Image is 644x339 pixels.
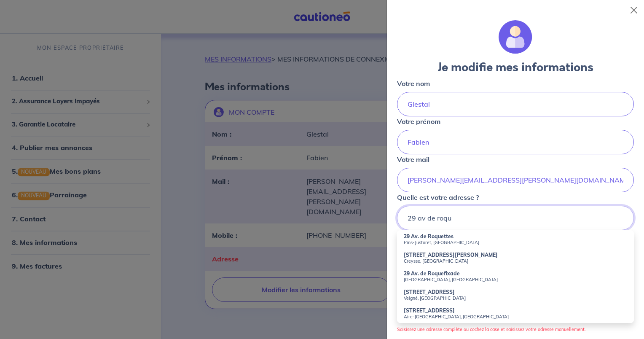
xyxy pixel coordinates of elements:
[397,130,634,154] input: John
[404,289,455,295] strong: [STREET_ADDRESS]
[627,3,641,17] button: Close
[397,61,634,75] h3: Je modifie mes informations
[397,92,634,116] input: Doe
[404,270,460,277] strong: 29 Av. de Roquefixade
[397,206,634,230] input: 11 rue de la liberté 75000 Paris
[404,233,453,239] strong: 29 Av. de Roquettes
[404,314,627,320] small: Aire-[GEOGRAPHIC_DATA], [GEOGRAPHIC_DATA]
[397,326,634,332] p: Saisissez une adresse complète ou cochez la case et saisissez votre adresse manuellement.
[397,154,429,164] p: Votre mail
[404,295,627,301] small: Veigné, [GEOGRAPHIC_DATA]
[397,78,430,89] p: Votre nom
[397,116,440,126] p: Votre prénom
[397,168,634,192] input: mail@mail.com
[499,20,532,54] img: illu_account.svg
[404,307,455,314] strong: [STREET_ADDRESS]
[404,252,498,258] strong: [STREET_ADDRESS][PERSON_NAME]
[404,258,627,264] small: Creysse, [GEOGRAPHIC_DATA]
[404,277,627,282] small: [GEOGRAPHIC_DATA], [GEOGRAPHIC_DATA]
[397,192,479,202] p: Quelle est votre adresse ?
[404,239,627,245] small: Pins-Justaret, [GEOGRAPHIC_DATA]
